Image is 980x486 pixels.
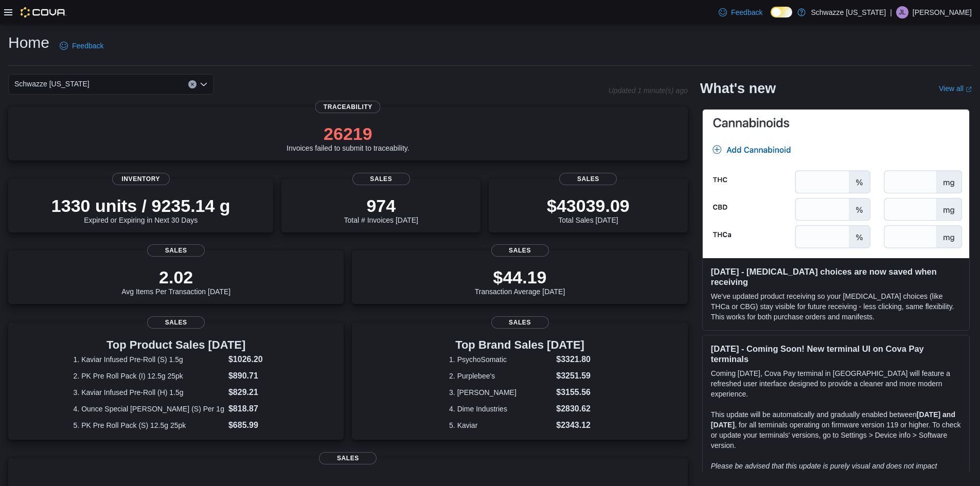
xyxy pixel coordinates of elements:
[319,452,377,464] span: Sales
[913,6,972,19] p: [PERSON_NAME]
[14,78,90,90] span: Schwazze [US_STATE]
[72,41,103,51] span: Feedback
[51,195,230,216] p: 1330 units / 9235.14 g
[74,404,224,414] dt: 4. Ounce Special [PERSON_NAME] (S) Per 1g
[899,6,906,19] span: JL
[559,173,617,185] span: Sales
[352,173,410,185] span: Sales
[74,371,224,381] dt: 2. PK Pre Roll Pack (I) 12.5g 25pk
[74,339,279,351] h3: Top Product Sales [DATE]
[556,403,591,415] dd: $2830.62
[147,244,205,257] span: Sales
[556,370,591,382] dd: $3251.59
[890,6,892,19] p: |
[547,195,630,216] p: $43039.09
[711,409,961,451] p: This update will be automatically and gradually enabled between , for all terminals operating on ...
[449,339,591,351] h3: Top Brand Sales [DATE]
[8,32,49,53] h1: Home
[74,387,224,398] dt: 3. Kaviar Infused Pre-Roll (H) 1.5g
[449,420,552,430] dt: 5. Kaviar
[449,354,552,365] dt: 1. PsychoSomatic
[556,386,591,399] dd: $3155.56
[21,7,66,17] img: Cova
[711,462,937,480] em: Please be advised that this update is purely visual and does not impact payment functionality.
[449,404,552,414] dt: 4. Dime Industries
[344,195,418,224] div: Total # Invoices [DATE]
[475,267,565,296] div: Transaction Average [DATE]
[344,195,418,216] p: 974
[491,244,549,257] span: Sales
[700,80,776,97] h2: What's new
[491,316,549,329] span: Sales
[556,353,591,366] dd: $3321.80
[228,419,279,431] dd: $685.99
[121,267,230,287] p: 2.02
[228,353,279,366] dd: $1026.20
[475,267,565,287] p: $44.19
[56,35,108,56] a: Feedback
[939,84,972,93] a: View allExternal link
[228,370,279,382] dd: $890.71
[228,403,279,415] dd: $818.87
[711,344,961,364] h3: [DATE] - Coming Soon! New terminal UI on Cova Pay terminals
[966,86,972,93] svg: External link
[74,420,224,430] dt: 5. PK Pre Roll Pack (S) 12.5g 25pk
[896,6,908,19] div: Justin Lovely
[547,195,630,224] div: Total Sales [DATE]
[51,195,230,224] div: Expired or Expiring in Next 30 Days
[609,86,688,95] p: Updated 1 minute(s) ago
[715,2,767,23] a: Feedback
[811,6,886,19] p: Schwazze [US_STATE]
[315,101,381,113] span: Traceability
[556,419,591,431] dd: $2343.12
[449,371,552,381] dt: 2. Purplebee's
[711,266,961,287] h3: [DATE] - [MEDICAL_DATA] choices are now saved when receiving
[200,80,208,88] button: Open list of options
[188,80,197,88] button: Clear input
[287,123,409,152] div: Invoices failed to submit to traceability.
[147,316,205,329] span: Sales
[228,386,279,399] dd: $829.21
[449,387,552,398] dt: 3. [PERSON_NAME]
[731,7,762,17] span: Feedback
[74,354,224,365] dt: 1. Kaviar Infused Pre-Roll (S) 1.5g
[711,291,961,322] p: We've updated product receiving so your [MEDICAL_DATA] choices (like THCa or CBG) stay visible fo...
[287,123,409,144] p: 26219
[121,267,230,296] div: Avg Items Per Transaction [DATE]
[711,368,961,399] p: Coming [DATE], Cova Pay terminal in [GEOGRAPHIC_DATA] will feature a refreshed user interface des...
[112,173,170,185] span: Inventory
[771,7,792,17] input: Dark Mode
